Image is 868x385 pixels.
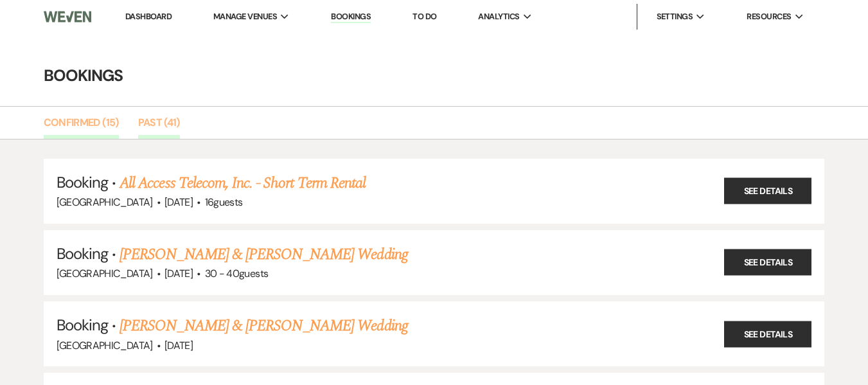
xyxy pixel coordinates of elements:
[412,11,436,22] a: To Do
[44,114,119,139] a: Confirmed (15)
[44,3,92,30] img: Weven Logo
[213,10,277,23] span: Manage Venues
[657,10,693,23] span: Settings
[57,195,153,209] span: [GEOGRAPHIC_DATA]
[205,267,269,280] span: 30 - 40 guests
[724,321,811,347] a: See Details
[164,267,193,280] span: [DATE]
[747,10,791,23] span: Resources
[478,10,519,23] span: Analytics
[164,195,193,209] span: [DATE]
[57,339,153,352] span: [GEOGRAPHIC_DATA]
[57,172,108,192] span: Booking
[138,114,180,139] a: Past (41)
[120,172,366,195] a: All Access Telecom, Inc. - Short Term Rental
[120,314,407,337] a: [PERSON_NAME] & [PERSON_NAME] Wedding
[57,244,108,264] span: Booking
[57,267,153,280] span: [GEOGRAPHIC_DATA]
[125,11,172,22] a: Dashboard
[331,11,371,23] a: Bookings
[120,243,407,266] a: [PERSON_NAME] & [PERSON_NAME] Wedding
[164,339,193,352] span: [DATE]
[724,178,811,204] a: See Details
[205,195,243,209] span: 16 guests
[57,315,108,335] span: Booking
[724,249,811,276] a: See Details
